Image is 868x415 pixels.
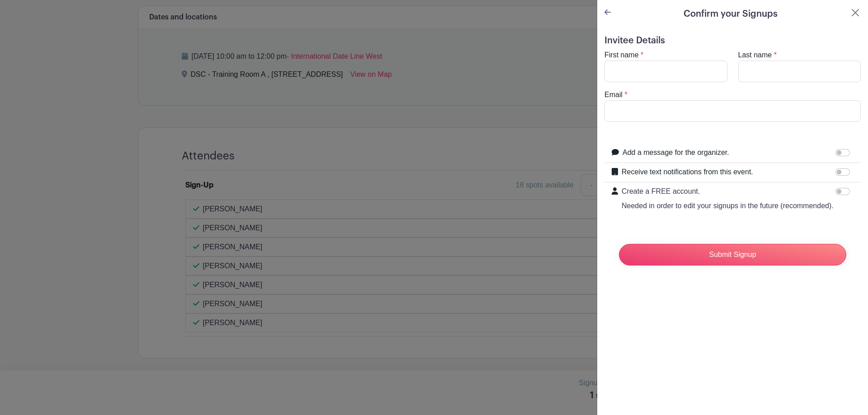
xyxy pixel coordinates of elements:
[623,147,729,158] label: Add a message for the organizer.
[622,201,834,211] p: Needed in order to edit your signups in the future (recommended).
[619,244,846,266] input: Submit Signup
[684,7,778,21] h5: Confirm your Signups
[850,7,861,18] button: Close
[622,167,753,177] label: Receive text notifications from this event.
[604,50,639,61] label: First name
[622,186,834,197] p: Create a FREE account.
[738,50,772,61] label: Last name
[604,89,623,100] label: Email
[604,35,861,46] h5: Invitee Details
